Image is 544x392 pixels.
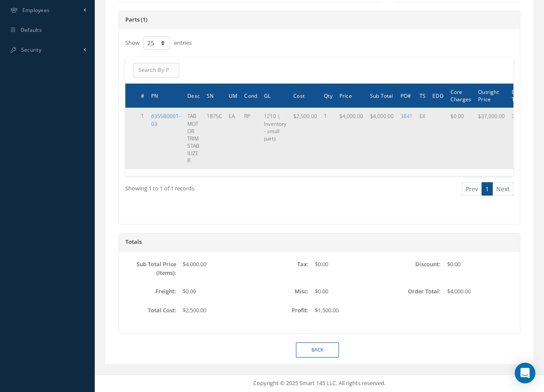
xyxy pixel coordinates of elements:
td: TAB MOTOR TRIM STABILIZER [184,108,203,169]
label: Total Cost: [121,306,176,315]
span: $4,000.00 [183,260,206,268]
span: $4,000.00 [447,287,471,295]
label: Show [125,35,140,47]
label: Profit: [253,306,308,315]
span: $0.00 [451,112,464,120]
div: Showing 1 to 1 of 1 records [119,182,320,202]
span: GL [264,91,270,100]
h5: Parts (1) [125,16,513,23]
input: Search By PN [134,63,179,78]
a: 3841 [401,112,413,120]
label: Sub Total Price (Items): [121,260,176,277]
span: 1210 | Inventory - small parts [264,112,286,142]
a: 1 [482,182,493,196]
span: SN [207,91,214,100]
td: EX [416,108,429,169]
label: Tax: [253,260,308,269]
div: Open Intercom Messenger [515,363,535,383]
span: Security [21,46,41,53]
span: Qty [324,91,333,100]
span: $2,500.00 [293,112,317,120]
label: Discount: [385,260,441,269]
span: 1 [324,112,327,120]
span: $4,000.00 [370,112,394,120]
span: $0.00 [315,287,328,295]
span: $37,000.00 [478,112,505,120]
span: $2,500.00 [183,306,206,314]
span: Outright Price [478,87,499,103]
span: Price [339,91,352,100]
span: $0.00 [183,287,196,295]
label: Freight: [121,287,176,296]
span: $0.00 [315,260,328,268]
td: 30 [508,108,539,169]
span: PO# [401,91,411,100]
span: PN [151,91,158,100]
td: 1875C [203,108,225,169]
span: EDD [432,91,444,100]
h5: Totals [125,239,513,246]
span: Cond [244,91,257,100]
label: entries [174,35,192,47]
span: Core Charges [451,87,471,103]
span: $0.00 [447,260,460,268]
span: UM [229,91,237,100]
span: Sub Total [370,91,393,100]
a: 6355B0001-03 [151,112,180,127]
a: Back [296,342,339,358]
div: Copyright © 2025 Smart 145 LLC. All rights reserved. [103,379,535,388]
span: $4,000.00 [339,112,363,120]
span: # [141,91,144,100]
span: Employees [22,6,50,14]
label: Misc: [253,287,308,296]
span: Desc [187,91,200,100]
label: Order Total: [385,287,441,296]
span: $1,500.00 [315,306,339,314]
td: 1 [137,108,148,169]
span: Cost [293,91,305,100]
span: Exchange Time [512,87,536,103]
span: Defaults [21,26,42,34]
td: RP [241,108,261,169]
td: EA [225,108,241,169]
span: TS [420,91,426,100]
